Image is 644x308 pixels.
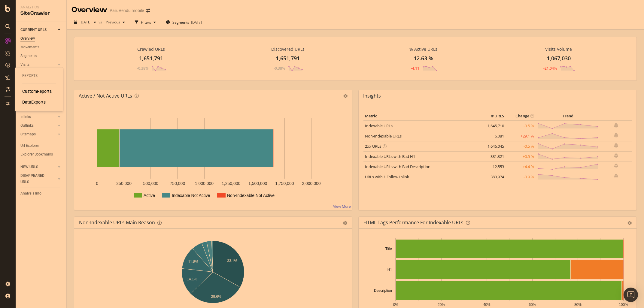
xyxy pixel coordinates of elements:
text: Active [144,193,155,198]
a: Indexable URLs with Bad Description [365,164,430,169]
div: Movements [20,44,39,50]
text: 29.6% [211,294,221,299]
svg: A chart. [79,238,347,308]
div: bell-plus [614,133,618,137]
div: CURRENT URLS [20,27,47,33]
td: 380,974 [481,172,506,182]
a: Visits [20,62,56,68]
text: 11.8% [188,260,198,264]
div: bell-plus [614,123,618,128]
div: bell-plus [614,153,618,158]
td: 1,645,710 [481,121,506,131]
div: 1,067,030 [547,55,571,62]
h4: Active / Not Active URLs [79,92,132,100]
div: Open Intercom Messenger [624,288,638,302]
text: 100% [619,303,628,307]
span: vs [99,20,103,25]
button: Filters [132,17,158,27]
a: Overview [20,35,62,42]
div: Sitemaps [20,131,36,137]
i: Options [343,94,348,98]
a: Url Explorer [20,143,62,149]
div: Inlinks [20,114,31,120]
a: Non-Indexable URLs [365,133,402,139]
div: Reports [22,73,56,78]
span: 2025 Sep. 12th [80,20,91,25]
a: Movements [20,44,62,50]
svg: A chart. [363,238,632,308]
td: +29.1 % [506,131,536,141]
div: bell-plus [614,143,618,148]
a: View More [333,204,351,209]
text: 750,000 [170,181,185,186]
a: DISAPPEARED URLS [20,173,56,185]
div: 12.63 % [414,55,433,62]
text: 0 [96,181,99,186]
text: 2,000,000 [302,181,320,186]
div: arrow-right-arrow-left [146,8,150,13]
td: 12,553 [481,162,506,172]
td: -0.5 % [506,141,536,151]
text: 33.1% [227,259,237,263]
div: Discovered URLs [271,46,305,52]
td: 6,081 [481,131,506,141]
h4: Insights [363,92,381,100]
text: 1,250,000 [222,181,240,186]
a: Indexable URLs [365,123,393,128]
th: Trend [536,112,600,121]
div: SiteCrawler [20,10,62,17]
a: Analysis Info [20,190,62,197]
div: gear [343,221,347,225]
div: Segments [20,53,37,59]
div: Url Explorer [20,143,39,149]
div: Visits Volume [545,46,572,52]
a: NEW URLS [20,164,56,170]
a: Sitemaps [20,131,56,137]
button: Previous [103,17,127,27]
text: 250,000 [116,181,132,186]
div: Overview [71,5,107,15]
div: NEW URLS [20,164,38,170]
div: Overview [20,35,35,42]
div: -0.38% [274,66,285,71]
th: Change [506,112,536,121]
div: % Active URLs [409,46,437,52]
span: Segments [172,20,189,25]
div: ParuVendu mobile [110,8,144,14]
button: Segments[DATE] [163,17,204,27]
a: Inlinks [20,114,56,120]
text: 0% [393,303,399,307]
text: Indexable Not Active [172,193,210,198]
text: 60% [529,303,536,307]
div: -21.04% [543,66,557,71]
div: HTML Tags Performance for Indexable URLs [363,219,463,225]
div: Outlinks [20,122,34,129]
text: 14.1% [187,277,197,281]
a: Outlinks [20,122,56,129]
td: +4.4 % [506,162,536,172]
text: H1 [387,268,392,272]
div: gear [627,221,632,225]
div: Explorer Bookmarks [20,151,53,158]
text: Title [385,247,392,251]
div: Non-Indexable URLs Main Reason [79,219,155,225]
div: Crawled URLs [137,46,165,52]
div: Visits [20,62,29,68]
text: Non-Indexable Not Active [227,193,275,198]
button: [DATE] [71,17,99,27]
div: Analytics [20,5,62,10]
div: Filters [141,20,151,25]
th: Metric [363,112,481,121]
a: Segments [20,53,62,59]
a: CustomReports [22,89,52,95]
div: 1,651,791 [139,55,163,62]
a: DataExports [22,99,46,105]
div: bell-plus [614,163,618,168]
div: Analysis Info [20,190,41,197]
a: Explorer Bookmarks [20,151,62,158]
svg: A chart. [79,112,347,205]
text: 500,000 [143,181,158,186]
